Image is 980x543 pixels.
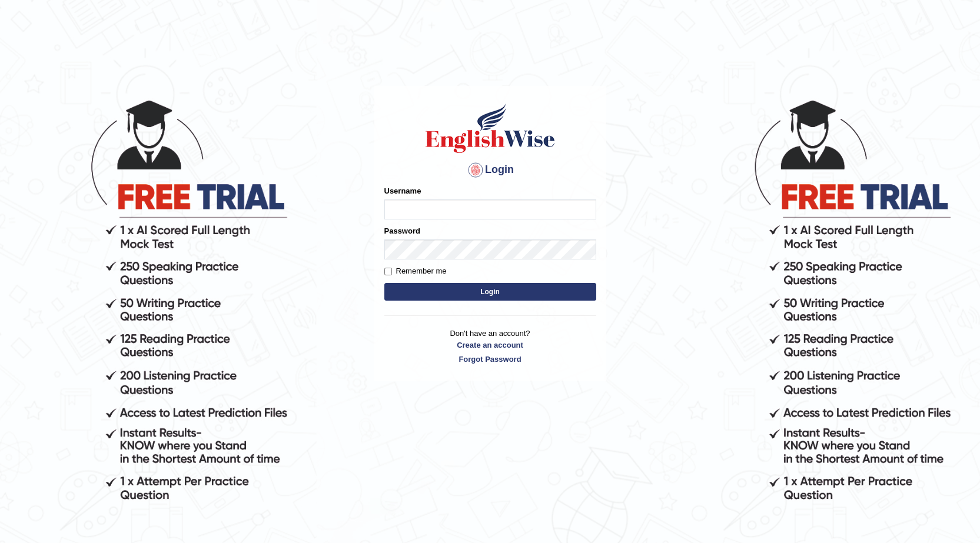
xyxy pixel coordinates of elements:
[384,161,596,179] h4: Login
[384,283,596,301] button: Login
[423,102,557,155] img: Logo of English Wise sign in for intelligent practice with AI
[384,354,596,365] a: Forgot Password
[384,268,392,275] input: Remember me
[384,328,596,364] p: Don't have an account?
[384,265,447,277] label: Remember me
[384,225,420,236] label: Password
[384,339,596,351] a: Create an account
[384,185,421,196] label: Username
